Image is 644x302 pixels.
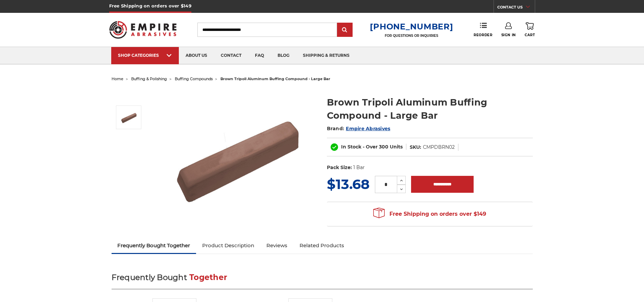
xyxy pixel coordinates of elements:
[327,125,344,132] span: Brand:
[501,33,516,37] span: Sign In
[112,273,187,282] span: Frequently Bought
[327,96,533,122] h1: Brown Tripoli Aluminum Buffing Compound - Large Bar
[189,273,227,282] span: Together
[474,33,492,37] span: Reorder
[327,176,369,192] span: $13.68
[346,125,390,132] a: Empire Abrasives
[353,164,365,171] dd: 1 Bar
[497,3,535,13] a: CONTACT US
[271,47,296,64] a: blog
[379,144,388,150] span: 300
[169,89,305,224] img: Brown Tripoli Aluminum Buffing Compound
[370,33,453,38] p: FOR QUESTIONS OR INQUIRIES
[179,47,214,64] a: about us
[196,238,260,253] a: Product Description
[296,47,356,64] a: shipping & returns
[220,76,330,81] span: brown tripoli aluminum buffing compound - large bar
[112,76,123,81] a: home
[327,164,352,171] dt: Pack Size:
[525,33,535,37] span: Cart
[109,17,177,43] img: Empire Abrasives
[363,144,378,150] span: - Over
[410,144,421,151] dt: SKU:
[341,144,361,150] span: In Stock
[112,238,196,253] a: Frequently Bought Together
[293,238,350,253] a: Related Products
[373,207,486,221] span: Free Shipping on orders over $149
[423,144,455,151] dd: CMPDBRN02
[120,109,137,126] img: Brown Tripoli Aluminum Buffing Compound
[525,22,535,37] a: Cart
[390,144,403,150] span: Units
[214,47,248,64] a: contact
[118,53,172,58] div: SHOP CATEGORIES
[248,47,271,64] a: faq
[175,76,213,81] a: buffing compounds
[260,238,293,253] a: Reviews
[474,22,492,37] a: Reorder
[131,76,167,81] a: buffing & polishing
[370,22,453,31] a: [PHONE_NUMBER]
[338,23,352,37] input: Submit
